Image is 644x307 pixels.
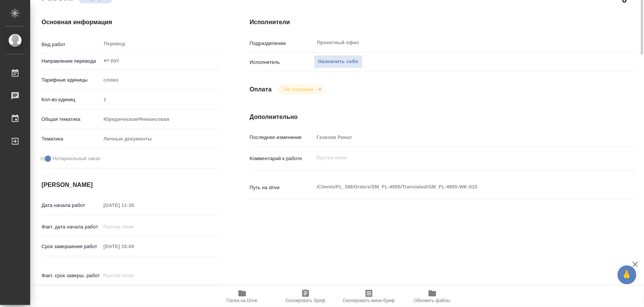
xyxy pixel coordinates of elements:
[618,265,636,284] button: 🙏
[211,286,274,307] button: Папка на Drive
[101,94,219,105] input: Пустое поле
[286,298,325,303] span: Скопировать бриф
[227,298,258,303] span: Папка на Drive
[101,221,167,232] input: Пустое поле
[250,59,314,66] p: Исполнитель
[41,76,101,84] p: Тарифные единицы
[41,116,101,123] p: Общая тематика
[101,241,167,252] input: Пустое поле
[621,267,633,283] span: 🙏
[343,298,395,303] span: Скопировать мини-бриф
[314,132,603,143] input: Пустое поле
[274,286,337,307] button: Скопировать бриф
[41,57,101,65] p: Направление перевода
[250,85,272,94] h4: Оплата
[250,184,314,191] p: Путь на drive
[41,223,101,231] p: Факт. дата начала работ
[101,133,219,145] div: Личные документы
[101,270,167,281] input: Пустое поле
[41,272,101,279] p: Факт. срок заверш. работ
[41,180,220,190] h4: [PERSON_NAME]
[318,57,358,66] span: Назначить себя
[101,113,219,126] div: Юридическая/Финансовая
[52,155,100,162] span: Нотариальный заказ
[250,113,636,122] h4: Дополнительно
[250,40,314,47] p: Подразделение
[281,86,315,93] button: Не оплачена
[314,180,603,193] textarea: /Clients/FL_SM/Orders/SM_FL-4655/Translated/SM_FL-4655-WK-010
[41,243,101,250] p: Срок завершения работ
[314,55,362,68] button: Назначить себя
[401,286,464,307] button: Обновить файлы
[250,134,314,141] p: Последнее изменение
[41,18,220,27] h4: Основная информация
[414,298,450,303] span: Обновить файлы
[41,41,101,48] p: Вид работ
[250,18,636,27] h4: Исполнители
[41,135,101,143] p: Тематика
[101,200,167,211] input: Пустое поле
[41,202,101,209] p: Дата начала работ
[101,74,219,86] div: слово
[337,286,401,307] button: Скопировать мини-бриф
[250,155,314,162] p: Комментарий к работе
[41,96,101,103] p: Кол-во единиц
[278,84,324,94] div: Подбор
